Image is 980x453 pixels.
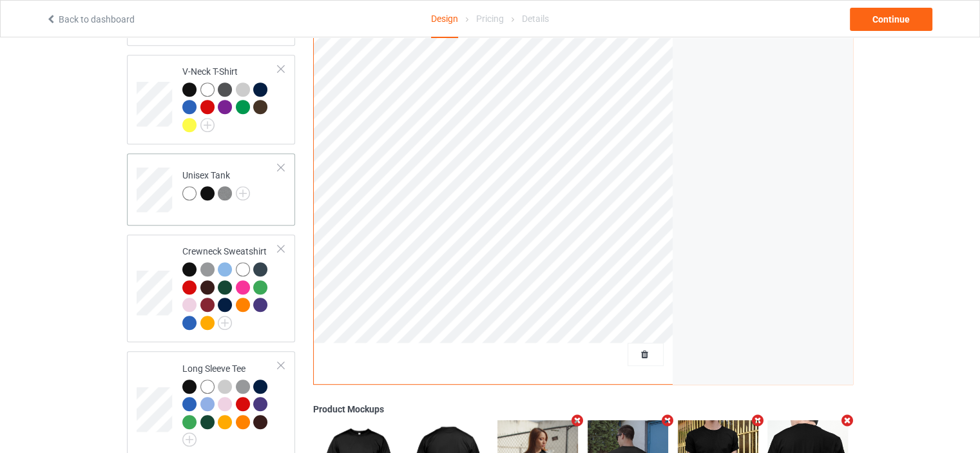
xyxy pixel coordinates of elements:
img: svg+xml;base64,PD94bWwgdmVyc2lvbj0iMS4wIiBlbmNvZGluZz0iVVRGLTgiPz4KPHN2ZyB3aWR0aD0iMjJweCIgaGVpZ2... [236,186,250,200]
img: svg+xml;base64,PD94bWwgdmVyc2lvbj0iMS4wIiBlbmNvZGluZz0iVVRGLTgiPz4KPHN2ZyB3aWR0aD0iMjJweCIgaGVpZ2... [218,316,232,330]
div: Product Mockups [313,403,853,416]
div: Long Sleeve Tee [182,362,278,443]
div: Continue [850,8,932,31]
i: Remove mockup [659,414,675,427]
i: Remove mockup [840,414,856,427]
div: Crewneck Sweatshirt [127,235,295,342]
img: heather_texture.png [218,186,232,200]
div: V-Neck T-Shirt [127,55,295,145]
img: svg+xml;base64,PD94bWwgdmVyc2lvbj0iMS4wIiBlbmNvZGluZz0iVVRGLTgiPz4KPHN2ZyB3aWR0aD0iMjJweCIgaGVpZ2... [182,432,197,447]
div: Design [431,1,458,38]
i: Remove mockup [570,414,586,427]
i: Remove mockup [749,414,765,427]
div: Unisex Tank [182,169,250,200]
div: V-Neck T-Shirt [182,65,278,131]
div: Pricing [476,1,504,37]
div: Unisex Tank [127,153,295,226]
img: svg+xml;base64,PD94bWwgdmVyc2lvbj0iMS4wIiBlbmNvZGluZz0iVVRGLTgiPz4KPHN2ZyB3aWR0aD0iMjJweCIgaGVpZ2... [200,118,215,132]
div: Crewneck Sweatshirt [182,245,278,329]
div: Details [522,1,549,37]
a: Back to dashboard [46,14,135,24]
